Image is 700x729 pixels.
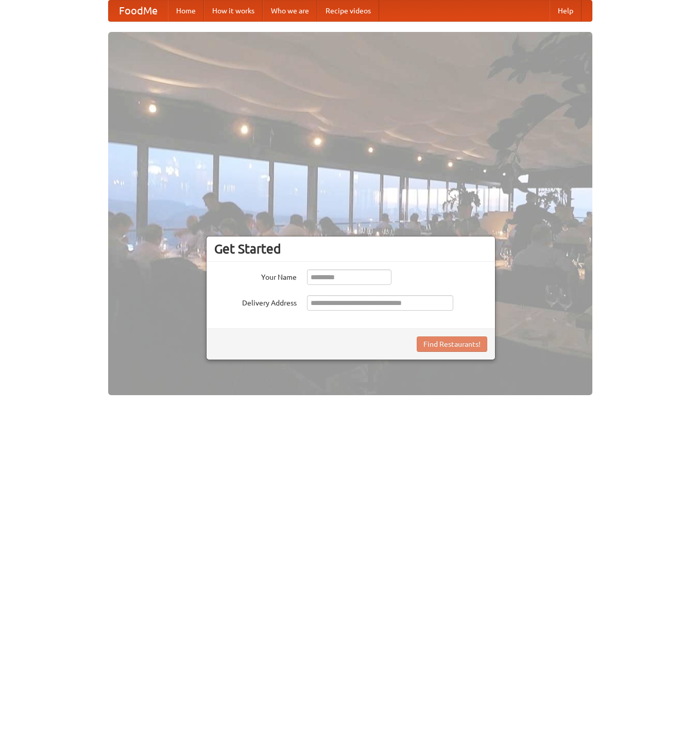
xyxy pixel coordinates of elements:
[550,1,582,21] a: Help
[204,1,263,21] a: How it works
[214,241,487,257] h3: Get Started
[317,1,379,21] a: Recipe videos
[168,1,204,21] a: Home
[263,1,317,21] a: Who we are
[214,295,297,308] label: Delivery Address
[109,1,168,21] a: FoodMe
[417,336,487,352] button: Find Restaurants!
[214,269,297,282] label: Your Name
